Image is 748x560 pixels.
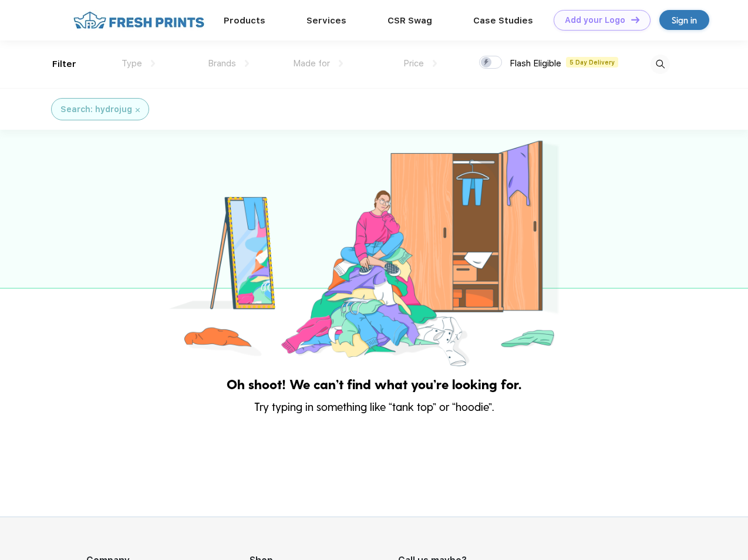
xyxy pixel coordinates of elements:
[339,60,343,67] img: dropdown.png
[52,58,76,71] div: Filter
[651,55,670,74] img: desktop_search.svg
[631,16,639,23] img: DT
[293,58,330,69] span: Made for
[672,14,697,27] div: Sign in
[70,10,208,31] img: fo%20logo%202.webp
[565,15,625,25] div: Add your Logo
[60,103,132,116] div: Search: hydrojug
[151,60,155,67] img: dropdown.png
[659,10,709,30] a: Sign in
[566,57,618,68] span: 5 Day Delivery
[224,15,265,26] a: Products
[433,60,437,67] img: dropdown.png
[208,58,236,69] span: Brands
[403,58,424,69] span: Price
[136,108,140,112] img: filter_cancel.svg
[245,60,249,67] img: dropdown.png
[510,58,561,69] span: Flash Eligible
[122,58,142,69] span: Type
